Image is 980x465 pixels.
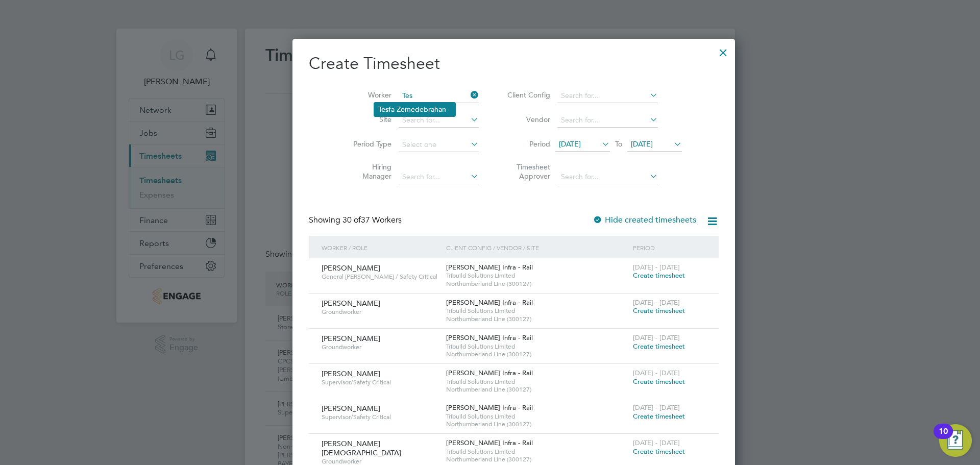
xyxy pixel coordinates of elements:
span: Supervisor/Safety Critical [322,378,438,386]
span: Supervisor/Safety Critical [322,413,438,421]
span: 30 of [342,215,361,225]
span: [PERSON_NAME] Infra - Rail [446,403,533,412]
span: Northumberland Line (300127) [446,280,628,288]
span: [PERSON_NAME] [322,334,380,343]
span: Tribuild Solutions Limited [446,378,628,386]
h2: Create Timesheet [309,53,719,75]
input: Select one [399,138,479,152]
span: [PERSON_NAME] Infra - Rail [446,298,533,307]
span: Create timesheet [633,377,685,386]
span: Tribuild Solutions Limited [446,272,628,280]
span: 37 Workers [342,215,402,225]
label: Site [346,115,391,124]
span: Groundworker [322,308,438,316]
label: Period Type [346,139,391,149]
span: Groundworker [322,343,438,351]
label: Hiring Manager [346,162,391,181]
li: fa Zemedebrahan [374,103,455,116]
label: Client Config [504,90,550,100]
label: Period [504,139,550,149]
div: Worker / Role [319,236,444,259]
span: Create timesheet [633,412,685,421]
span: Northumberland Line (300127) [446,350,628,358]
span: To [612,137,625,151]
input: Search for... [399,170,479,184]
span: Create timesheet [633,342,685,351]
input: Search for... [557,89,658,103]
label: Worker [346,90,391,100]
span: [DATE] [631,139,653,149]
span: Northumberland Line (300127) [446,385,628,394]
span: [DATE] - [DATE] [633,438,680,447]
input: Search for... [399,113,479,128]
span: Northumberland Line (300127) [446,420,628,428]
div: Client Config / Vendor / Site [444,236,630,259]
span: Create timesheet [633,306,685,315]
span: [PERSON_NAME][DEMOGRAPHIC_DATA] [322,439,401,457]
div: Showing [309,215,404,226]
span: Northumberland Line (300127) [446,315,628,323]
span: [PERSON_NAME] [322,369,380,378]
span: [PERSON_NAME] [322,404,380,413]
label: Timesheet Approver [504,162,550,181]
span: Northumberland Line (300127) [446,455,628,463]
span: Create timesheet [633,271,685,280]
span: [PERSON_NAME] [322,299,380,308]
div: Period [630,236,708,259]
label: Hide created timesheets [593,215,696,225]
span: [PERSON_NAME] [322,263,380,273]
span: [DATE] - [DATE] [633,298,680,307]
span: [PERSON_NAME] Infra - Rail [446,438,533,447]
span: [DATE] [559,139,581,149]
span: [PERSON_NAME] Infra - Rail [446,333,533,342]
span: Create timesheet [633,447,685,456]
span: Tribuild Solutions Limited [446,342,628,351]
button: Open Resource Center, 10 new notifications [939,424,972,457]
span: Tribuild Solutions Limited [446,412,628,421]
input: Search for... [557,113,658,128]
span: Tribuild Solutions Limited [446,448,628,456]
span: Tribuild Solutions Limited [446,307,628,315]
label: Vendor [504,115,550,124]
div: 10 [939,431,948,445]
span: [DATE] - [DATE] [633,403,680,412]
span: [DATE] - [DATE] [633,369,680,377]
span: [PERSON_NAME] Infra - Rail [446,263,533,272]
input: Search for... [399,89,479,103]
b: Tes [378,105,388,114]
input: Search for... [557,170,658,184]
span: General [PERSON_NAME] / Safety Critical [322,273,438,281]
span: [DATE] - [DATE] [633,333,680,342]
span: [PERSON_NAME] Infra - Rail [446,369,533,377]
span: [DATE] - [DATE] [633,263,680,272]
